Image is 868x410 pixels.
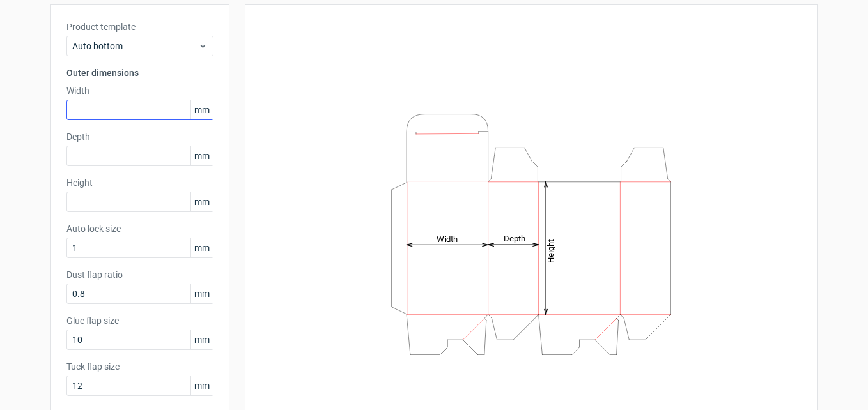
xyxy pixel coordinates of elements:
label: Product template [66,20,213,33]
span: mm [190,192,213,211]
span: Auto bottom [72,40,198,52]
label: Depth [66,130,213,143]
label: Tuck flap size [66,360,213,373]
label: Height [66,176,213,189]
tspan: Height [546,239,555,262]
label: Glue flap size [66,314,213,327]
h3: Outer dimensions [66,66,213,79]
tspan: Depth [504,234,525,243]
span: mm [190,376,213,395]
span: mm [190,238,213,257]
span: mm [190,100,213,119]
label: Dust flap ratio [66,268,213,281]
tspan: Width [437,234,458,243]
span: mm [190,146,213,165]
label: Width [66,84,213,97]
span: mm [190,330,213,349]
span: mm [190,284,213,303]
label: Auto lock size [66,222,213,235]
